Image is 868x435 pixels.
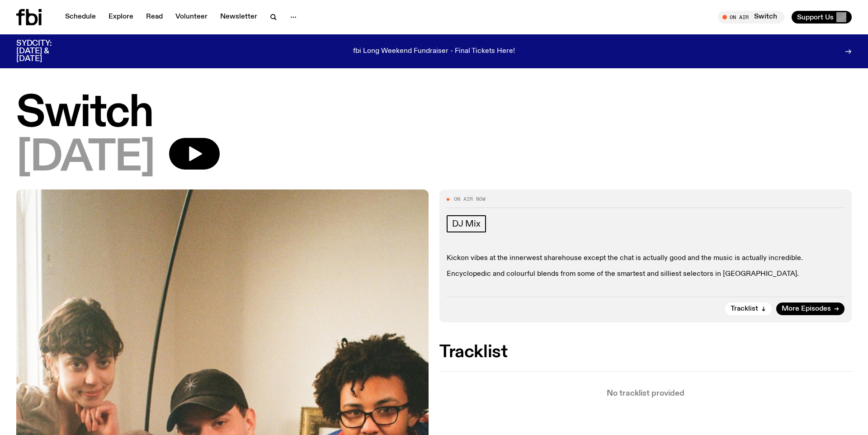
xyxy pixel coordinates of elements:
[447,254,844,263] p: Kickon vibes at the innerwest sharehouse except the chat is actually good and the music is actual...
[60,11,101,24] a: Schedule
[452,219,481,229] span: DJ Mix
[797,13,834,21] span: Support Us
[725,303,772,315] button: Tracklist
[447,215,486,232] a: DJ Mix
[731,306,758,312] span: Tracklist
[16,94,852,134] h1: Switch
[353,47,515,56] p: fbi Long Weekend Fundraiser - Final Tickets Here!
[141,11,168,24] a: Read
[782,306,831,312] span: More Episodes
[792,11,852,24] button: Support Us
[16,40,74,63] h3: SYDCITY: [DATE] & [DATE]
[447,270,844,287] p: Encyclopedic and colourful blends from some of the smartest and silliest selectors in [GEOGRAPHIC...
[718,11,784,24] button: On AirSwitch
[439,390,852,397] p: No tracklist provided
[16,138,155,179] span: [DATE]
[439,344,852,360] h2: Tracklist
[170,11,213,24] a: Volunteer
[776,303,844,315] a: More Episodes
[215,11,263,24] a: Newsletter
[103,11,139,24] a: Explore
[454,197,486,202] span: On Air Now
